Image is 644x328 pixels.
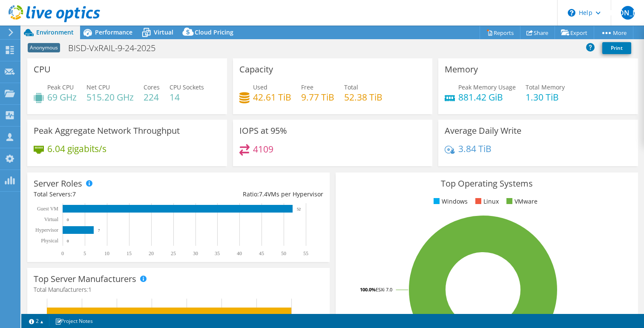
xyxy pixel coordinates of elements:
span: [PERSON_NAME] [621,6,635,20]
a: 2 [23,316,49,326]
svg: \n [568,9,575,17]
text: 5 [83,250,86,256]
h4: Total Manufacturers: [34,285,323,294]
h4: 881.42 GiB [458,92,516,102]
h4: 9.77 TiB [301,92,334,102]
span: Free [301,83,313,91]
h4: 52.38 TiB [344,92,382,102]
text: Physical [41,238,58,244]
h4: 1.30 TiB [526,92,565,102]
text: 35 [215,250,220,256]
text: 55 [303,250,308,256]
h3: IOPS at 95% [239,126,287,135]
text: 25 [171,250,176,256]
text: 30 [193,250,198,256]
span: Cloud Pricing [195,28,233,36]
text: 50 [281,250,286,256]
span: Cores [144,83,160,91]
text: 20 [149,250,154,256]
span: Performance [95,28,132,36]
h4: 6.04 gigabits/s [47,144,106,153]
a: More [594,26,633,39]
span: 7 [72,190,76,198]
span: Total [344,83,358,91]
tspan: ESXi 7.0 [376,286,392,293]
h4: 515.20 GHz [86,92,134,102]
span: Anonymous [28,43,60,52]
h3: Average Daily Write [445,126,521,135]
a: Share [520,26,555,39]
span: CPU Sockets [170,83,204,91]
span: Total Memory [526,83,565,91]
span: 7.4 [259,190,267,198]
h3: Capacity [239,65,273,74]
h3: Top Operating Systems [342,179,632,188]
a: Project Notes [49,316,99,326]
h4: 224 [144,92,160,102]
text: 40 [237,250,242,256]
span: 1 [88,285,92,293]
text: 15 [126,250,132,256]
h4: 14 [170,92,204,102]
text: 10 [104,250,109,256]
h3: CPU [34,65,51,74]
tspan: 100.0% [360,286,376,293]
h4: 69 GHz [47,92,77,102]
text: 0 [67,218,69,222]
span: Peak Memory Usage [458,83,516,91]
a: Print [602,42,631,54]
h3: Top Server Manufacturers [34,274,136,284]
text: 7 [98,228,100,233]
a: Reports [480,26,520,39]
h1: BISD-VxRAIL-9-24-2025 [64,43,169,53]
text: 0 [67,239,69,243]
h3: Server Roles [34,179,82,188]
li: Windows [431,197,468,206]
span: Environment [36,28,74,36]
text: Virtual [44,216,59,222]
text: 0 [61,250,64,256]
h3: Memory [445,65,478,74]
h4: 42.61 TiB [253,92,291,102]
div: Ratio: VMs per Hypervisor [178,190,323,199]
li: VMware [504,197,538,206]
span: Net CPU [86,83,110,91]
li: Linux [473,197,499,206]
h4: 3.84 TiB [458,144,492,153]
span: Peak CPU [47,83,74,91]
text: Hypervisor [35,227,58,233]
h3: Peak Aggregate Network Throughput [34,126,180,135]
a: Export [555,26,594,39]
text: 52 [297,207,301,211]
h4: 4109 [253,144,273,154]
text: 45 [259,250,264,256]
span: Used [253,83,267,91]
div: Total Servers: [34,190,178,199]
span: Virtual [154,28,173,36]
text: Guest VM [37,206,58,212]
